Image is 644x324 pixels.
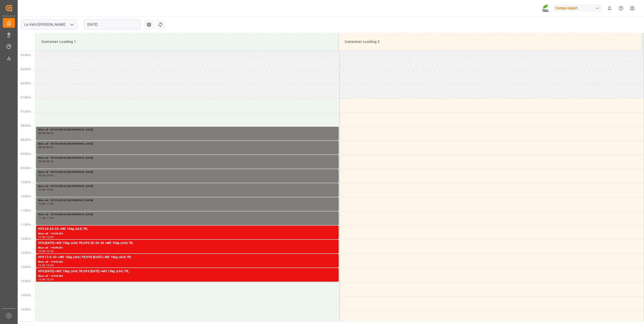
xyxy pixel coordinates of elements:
div: 09:00 [46,146,53,148]
div: - [45,236,46,238]
div: Container Loading 2 [343,37,638,46]
div: 09:00 [38,160,45,163]
div: 10:00 [46,174,53,177]
span: 10:00 Hr [21,181,31,184]
span: 06:00 Hr [21,68,31,71]
div: 12:30 [38,264,45,266]
div: 11:00 [46,203,53,205]
span: 12:30 Hr [21,252,31,254]
span: 06:30 Hr [21,82,31,85]
div: Main ref : 14049383 [38,260,337,264]
div: 08:00 [38,132,45,134]
div: 11:00 [38,217,45,219]
div: 12:00 [46,236,53,238]
div: 12:30 [46,250,53,252]
div: Main ref : 4510360546 [GEOGRAPHIC_DATA] [38,142,337,146]
div: 10:30 [38,203,45,205]
div: 09:30 [38,174,45,177]
div: 13:00 [38,278,45,281]
div: Main ref : 14049382 [38,274,337,278]
div: Main ref : 4510360546 [GEOGRAPHIC_DATA] [38,156,337,160]
div: HYS 13-0-43 +ME 15kg (x54) TR;HYS [DATE] +ME 15kg (x54) TR; [38,255,337,260]
div: - [45,146,46,148]
span: 07:30 Hr [21,110,31,113]
div: 10:00 [38,188,45,191]
input: Type to search/select [21,20,77,29]
div: HYS [DATE] +ME 15kg (x54) TR;HYS [DATE] +ME 15kg (x54) TR; [38,269,337,274]
div: - [45,264,46,266]
span: 13:30 Hr [21,280,31,283]
div: 09:30 [46,160,53,163]
span: 14:00 Hr [21,294,31,297]
div: Main ref : 4510360546 [GEOGRAPHIC_DATA] [38,198,337,203]
div: - [45,203,46,205]
div: Compo Expert [553,5,602,12]
div: Main ref : 14049381 [38,246,337,250]
span: 07:00 Hr [21,96,31,99]
div: - [45,217,46,219]
div: 08:30 [38,146,45,148]
div: - [45,132,46,134]
div: HYS 20-20-20 +ME 15kg (x54) TR; [38,227,337,232]
span: 09:30 Hr [21,167,31,170]
input: DD.MM.YYYY [84,20,140,29]
div: - [45,160,46,163]
div: Main ref : 4510360546 [GEOGRAPHIC_DATA] [38,212,337,217]
span: 08:30 Hr [21,139,31,141]
div: 08:30 [46,132,53,134]
div: Container Loading 1 [39,37,334,46]
div: Main ref : 4510360546 [GEOGRAPHIC_DATA] [38,170,337,174]
div: 13:30 [46,278,53,281]
div: 11:30 [38,236,45,238]
div: Main ref : 4510360546 [GEOGRAPHIC_DATA] [38,128,337,132]
span: 09:00 Hr [21,153,31,155]
div: - [45,278,46,281]
span: 11:00 Hr [21,209,31,212]
button: Compo Expert [553,3,604,13]
button: show 0 new notifications [604,3,615,14]
div: 13:00 [46,264,53,266]
span: 05:30 Hr [21,54,31,57]
button: Help Center [615,3,627,14]
div: - [45,188,46,191]
div: - [45,174,46,177]
div: HYS [DATE] +ME 15kg (x54) TR;HYS 20-20-20 +ME 15kg (x54) TR; [38,241,337,246]
button: open menu [68,21,75,29]
span: 14:30 Hr [21,308,31,311]
div: Main ref : 4510360546 [GEOGRAPHIC_DATA] [38,184,337,188]
span: 10:30 Hr [21,195,31,198]
div: - [45,250,46,252]
div: Main ref : 14049384 [38,232,337,236]
span: 11:30 Hr [21,223,31,226]
span: 08:00 Hr [21,124,31,127]
div: 10:30 [46,188,53,191]
span: 13:00 Hr [21,266,31,268]
div: 11:30 [46,217,53,219]
span: 12:00 Hr [21,237,31,240]
img: Screenshot%202023-09-29%20at%2010.02.21.png_1712312052.png [542,4,550,13]
div: 12:00 [38,250,45,252]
